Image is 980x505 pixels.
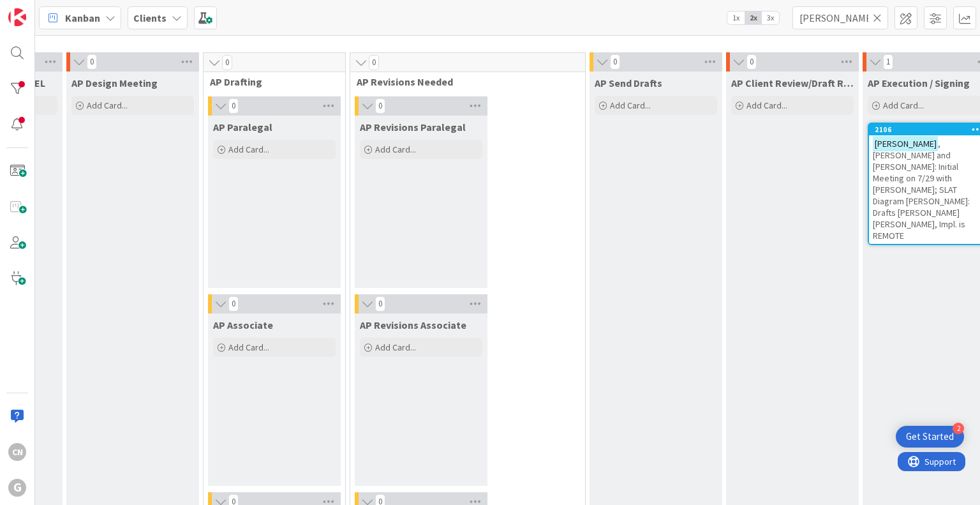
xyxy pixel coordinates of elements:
[213,121,272,133] span: AP Paralegal
[953,423,964,434] div: 2
[873,136,938,151] mark: [PERSON_NAME]
[896,426,964,448] div: Open Get Started checklist, remaining modules: 2
[883,54,893,70] span: 1
[27,2,58,17] span: Support
[595,77,662,89] span: AP Send Drafts
[792,6,888,29] input: Quick Filter...
[610,100,651,111] span: Add Card...
[375,144,416,155] span: Add Card...
[228,342,269,353] span: Add Card...
[731,77,854,89] span: AP Client Review/Draft Review Meeting
[357,75,569,88] span: AP Revisions Needed
[375,98,385,114] span: 0
[210,75,329,88] span: AP Drafting
[87,54,97,70] span: 0
[8,479,26,497] div: G
[228,144,269,155] span: Add Card...
[360,121,466,133] span: AP Revisions Paralegal
[71,77,158,89] span: AP Design Meeting
[727,11,745,24] span: 1x
[133,11,167,24] b: Clients
[745,11,762,24] span: 2x
[65,10,100,26] span: Kanban
[360,319,466,331] span: AP Revisions Associate
[8,8,26,26] img: Visit kanbanzone.com
[906,430,954,443] div: Get Started
[610,54,620,70] span: 0
[375,296,385,312] span: 0
[8,443,26,461] div: CN
[369,55,379,70] span: 0
[87,100,128,111] span: Add Card...
[868,77,970,89] span: AP Execution / Signing
[883,100,924,111] span: Add Card...
[746,100,787,111] span: Add Card...
[228,98,239,114] span: 0
[375,342,416,353] span: Add Card...
[213,319,273,331] span: AP Associate
[222,55,232,70] span: 0
[762,11,779,24] span: 3x
[746,54,757,70] span: 0
[228,296,239,312] span: 0
[873,138,970,241] span: , [PERSON_NAME] and [PERSON_NAME]: Initial Meeting on 7/29 with [PERSON_NAME]; SLAT Diagram [PERS...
